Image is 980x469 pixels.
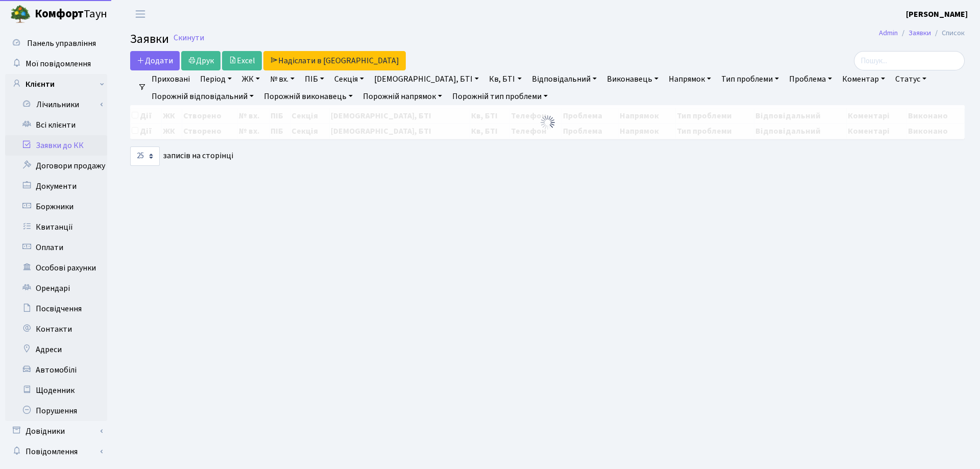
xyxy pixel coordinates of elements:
a: Тип проблеми [717,70,783,88]
a: ПІБ [301,70,328,88]
a: № вх. [266,70,299,88]
a: Оплати [5,237,107,258]
img: Обробка... [540,114,556,131]
a: Клієнти [5,74,107,94]
a: Виконавець [603,70,663,88]
input: Пошук... [854,51,965,70]
a: Повідомлення [5,441,107,462]
a: Порожній виконавець [260,88,357,105]
a: Коментар [838,70,889,88]
a: Контакти [5,319,107,339]
button: Переключити навігацію [128,6,153,22]
a: Надіслати в [GEOGRAPHIC_DATA] [263,51,406,70]
select: записів на сторінці [130,146,160,166]
a: Договори продажу [5,156,107,176]
span: Заявки [130,30,169,48]
a: Адреси [5,339,107,360]
a: Кв, БТІ [485,70,525,88]
a: Секція [330,70,368,88]
a: Статус [891,70,930,88]
a: Документи [5,176,107,196]
a: Порушення [5,401,107,421]
a: ЖК [238,70,264,88]
b: [PERSON_NAME] [906,9,968,20]
span: Таун [35,6,107,23]
label: записів на сторінці [130,146,233,166]
nav: breadcrumb [864,22,980,44]
a: Порожній тип проблеми [448,88,552,105]
a: Орендарі [5,278,107,299]
a: Період [196,70,236,88]
a: Всі клієнти [5,115,107,135]
img: logo.png [10,4,31,24]
a: Проблема [785,70,836,88]
b: Комфорт [35,6,84,22]
a: Admin [879,28,898,38]
a: Напрямок [665,70,715,88]
span: Мої повідомлення [26,58,91,69]
a: Приховані [148,70,194,88]
a: Квитанції [5,217,107,237]
a: Додати [130,51,180,70]
a: Друк [181,51,220,70]
span: Панель управління [27,38,96,49]
a: Порожній відповідальний [148,88,258,105]
a: Скинути [174,33,204,43]
a: [PERSON_NAME] [906,8,968,20]
a: Боржники [5,196,107,217]
a: Автомобілі [5,360,107,380]
a: Мої повідомлення [5,54,107,74]
a: Особові рахунки [5,258,107,278]
a: Щоденник [5,380,107,401]
a: Лічильники [12,94,107,115]
a: Excel [222,51,262,70]
a: Довідники [5,421,107,441]
a: Заявки [909,28,931,38]
span: Додати [137,55,173,66]
a: Посвідчення [5,299,107,319]
a: Заявки до КК [5,135,107,156]
a: Порожній напрямок [359,88,446,105]
a: Відповідальний [528,70,601,88]
a: [DEMOGRAPHIC_DATA], БТІ [370,70,483,88]
a: Панель управління [5,33,107,54]
li: Список [931,28,965,39]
